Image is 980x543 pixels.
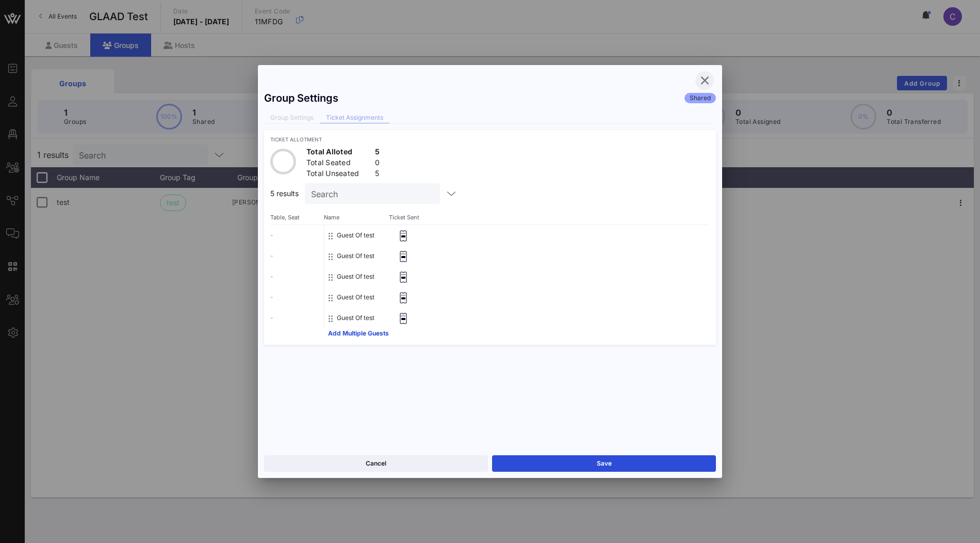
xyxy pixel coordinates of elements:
[270,136,710,142] div: Ticket Allotment
[337,287,374,308] button: Guest Of test
[324,214,391,220] span: Name
[492,455,716,472] button: Save
[684,93,716,103] div: Shared
[264,455,488,472] button: Cancel
[375,147,380,159] div: 5
[337,246,374,266] button: Guest Of test
[328,330,389,337] button: Add Multiple Guests
[306,147,371,159] div: Total Alloted
[270,214,324,220] span: Table, Seat
[375,168,380,181] div: 5
[337,266,374,287] button: Guest Of test
[375,157,380,170] div: 0
[306,168,371,181] div: Total Unseated
[270,190,299,197] span: 5 results
[389,214,413,220] span: Ticket Sent
[306,157,371,170] div: Total Seated
[264,92,338,104] div: Group Settings
[337,225,374,246] button: Guest Of test
[337,308,374,328] button: Guest Of test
